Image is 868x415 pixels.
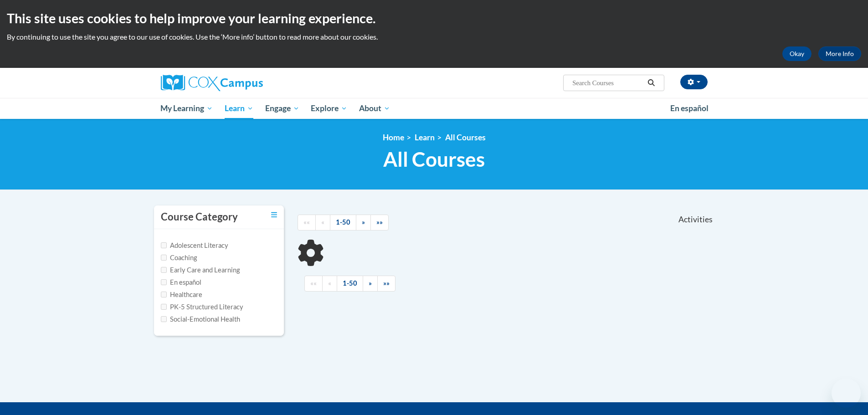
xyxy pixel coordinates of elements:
input: Checkbox for Options [161,304,167,310]
label: Early Care and Learning [161,265,240,275]
span: Activities [678,215,713,225]
span: « [328,279,331,287]
input: Checkbox for Options [161,316,167,322]
a: Home [383,133,404,142]
a: En español [664,99,714,118]
input: Checkbox for Options [161,279,167,285]
span: En español [670,103,709,113]
a: Previous [322,276,337,292]
a: 1-50 [337,276,363,292]
label: Healthcare [161,290,202,300]
a: End [370,215,389,231]
span: »» [376,218,383,226]
a: Begining [304,276,323,292]
span: « [321,218,324,226]
a: Learn [415,133,435,142]
label: Coaching [161,253,197,263]
a: 1-50 [330,215,356,231]
span: All Courses [383,147,485,171]
span: Learn [225,103,253,114]
h2: This site uses cookies to help improve your learning experience. [7,9,861,27]
div: Main menu [147,98,721,119]
a: Cox Campus [161,75,334,91]
label: Adolescent Literacy [161,241,228,251]
a: My Learning [155,98,219,119]
a: Previous [315,215,330,231]
input: Checkbox for Options [161,242,167,248]
a: Learn [219,98,259,119]
a: Explore [305,98,353,119]
button: Account Settings [680,75,708,89]
span: «« [310,279,317,287]
a: Next [356,215,371,231]
a: Toggle collapse [271,210,277,220]
label: En español [161,277,201,287]
iframe: Button to launch messaging window [832,379,861,408]
a: Engage [259,98,305,119]
a: End [377,276,395,292]
span: About [359,103,390,114]
span: «« [303,218,310,226]
input: Checkbox for Options [161,292,167,297]
a: Next [363,276,378,292]
span: » [369,279,372,287]
p: By continuing to use the site you agree to our use of cookies. Use the ‘More info’ button to read... [7,32,861,42]
button: Okay [782,46,812,61]
label: Social-Emotional Health [161,314,240,324]
span: » [362,218,365,226]
a: About [353,98,396,119]
span: Engage [265,103,299,114]
span: Explore [311,103,347,114]
input: Search Courses [571,77,644,88]
input: Checkbox for Options [161,255,167,261]
input: Checkbox for Options [161,267,167,273]
label: PK-5 Structured Literacy [161,302,243,312]
button: Search [644,77,658,88]
h3: Course Category [161,210,238,224]
a: All Courses [445,133,486,142]
img: Cox Campus [161,75,263,91]
span: My Learning [160,103,213,114]
span: »» [383,279,390,287]
a: More Info [818,46,861,61]
a: Begining [298,215,316,231]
